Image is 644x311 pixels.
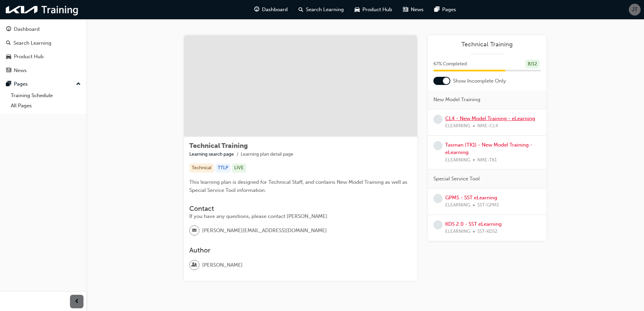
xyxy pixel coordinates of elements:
[14,25,40,33] div: Dashboard
[189,213,412,220] div: If you have any questions, please contact [PERSON_NAME].
[349,3,398,17] a: car-iconProduct Hub
[403,5,408,14] span: news-icon
[192,226,197,235] span: email-icon
[445,201,470,209] span: ELEARNING
[433,96,480,104] span: New Model Training
[433,175,480,183] span: Special Service Tool
[433,141,443,150] span: learningRecordVerb_NONE-icon
[445,115,535,121] a: CL4 - New Model Training - eLearning
[3,64,84,77] a: News
[6,68,11,74] span: news-icon
[434,5,439,14] span: pages-icon
[192,261,197,269] span: user-icon
[3,3,81,17] img: kia-training
[14,39,51,47] div: Search Learning
[215,163,231,173] div: TTLP
[3,37,84,49] a: Search Learning
[453,77,506,85] span: Show Incomplete Only
[3,78,84,90] button: Pages
[445,142,532,156] a: Tasman (TK1) - New Model Training - eLearning
[433,194,443,203] span: learningRecordVerb_NONE-icon
[477,122,498,130] span: NME-CL4
[293,3,349,17] a: search-iconSearch Learning
[445,195,497,201] a: GPMS - SST eLearning
[3,23,84,36] a: Dashboard
[477,201,499,209] span: SST-GPMS
[411,6,424,14] span: News
[232,163,246,173] div: LIVE
[6,40,11,46] span: search-icon
[6,81,11,87] span: pages-icon
[362,6,392,14] span: Product Hub
[429,3,461,17] a: pages-iconPages
[442,6,456,14] span: Pages
[433,220,443,229] span: learningRecordVerb_NONE-icon
[262,6,288,14] span: Dashboard
[8,90,84,101] a: Training Schedule
[202,227,327,235] span: [PERSON_NAME][EMAIL_ADDRESS][DOMAIN_NAME]
[477,228,498,236] span: SST-KDS2
[254,5,259,14] span: guage-icon
[249,3,293,17] a: guage-iconDashboard
[306,6,344,14] span: Search Learning
[445,122,470,130] span: ELEARNING
[477,156,497,164] span: NME-TK1
[189,205,412,213] h3: Contact
[74,297,79,306] span: prev-icon
[433,115,443,124] span: learningRecordVerb_NONE-icon
[632,6,638,14] span: JT
[525,60,540,69] div: 8 / 12
[189,142,248,150] span: Technical Training
[6,26,11,32] span: guage-icon
[189,151,234,157] a: Learning search page
[355,5,360,14] span: car-icon
[189,179,409,193] span: This learning plan is designed for Technical Staff, and contains New Model Training as well as Sp...
[3,50,84,63] a: Product Hub
[445,156,470,164] span: ELEARNING
[3,22,84,78] button: DashboardSearch LearningProduct HubNews
[6,54,11,60] span: car-icon
[241,151,293,158] li: Learning plan detail page
[189,246,412,254] h3: Author
[14,67,27,74] div: News
[8,101,84,111] a: All Pages
[14,53,44,61] div: Product Hub
[14,80,28,88] div: Pages
[433,41,541,48] a: Technical Training
[433,60,467,68] span: 67 % Completed
[189,163,214,173] div: Technical
[76,80,81,89] span: up-icon
[202,261,243,269] span: [PERSON_NAME]
[299,5,303,14] span: search-icon
[445,228,470,236] span: ELEARNING
[445,221,502,227] a: KDS 2.0 - SST eLearning
[629,4,641,16] button: JT
[398,3,429,17] a: news-iconNews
